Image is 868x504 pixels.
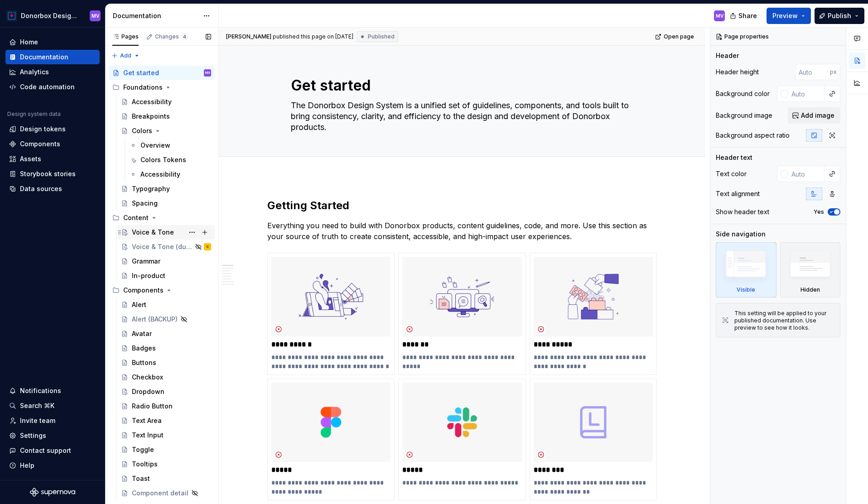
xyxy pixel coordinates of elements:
div: Search ⌘K [20,401,54,410]
a: Accessibility [117,95,215,109]
a: Text Input [117,428,215,442]
div: Alert [132,300,146,309]
span: 4 [181,33,188,40]
span: Published [368,33,395,40]
div: MV [205,68,210,77]
a: Storybook stories [5,167,100,181]
div: Pages [112,33,139,40]
button: Contact support [5,443,100,458]
div: Component detail [132,489,188,498]
a: Open page [652,30,698,43]
div: Radio Button [132,402,173,411]
div: Home [20,38,38,47]
div: Foundations [109,80,215,95]
label: Yes [814,208,824,216]
a: Radio Button [117,399,215,413]
a: Voice & Tone (duplicate)C [117,240,215,254]
a: In-product [117,269,215,283]
div: Notifications [20,386,61,395]
strong: Getting Started [267,199,349,212]
span: Preview [772,11,798,20]
div: Tooltips [132,460,158,469]
div: Overview [140,141,170,150]
div: Colors [132,126,152,135]
img: 29eff793-87a5-495d-9348-bec15120aa83.png [534,383,653,462]
div: Code automation [20,82,75,91]
span: Share [738,11,757,20]
span: [PERSON_NAME] [226,33,271,40]
div: Design tokens [20,125,66,134]
div: Buttons [132,358,156,367]
a: Text Area [117,413,215,428]
div: Hidden [800,286,820,293]
img: 993c67de-ff6e-4f63-a740-2bd3587ec9f6.png [534,257,653,336]
div: In-product [132,271,165,280]
a: Home [5,35,100,49]
svg: Supernova Logo [30,488,75,497]
div: Text color [716,169,747,178]
div: Header text [716,153,752,162]
button: Search ⌘K [5,398,100,413]
a: Checkbox [117,370,215,384]
button: Donorbox Design SystemMV [2,6,103,25]
a: Invite team [5,413,100,428]
a: Code automation [5,80,100,94]
div: Breakpoints [132,112,170,121]
input: Auto [788,86,825,102]
a: Overview [126,138,215,153]
a: Analytics [5,65,100,79]
div: Background image [716,111,772,120]
div: Alert (BACKUP) [132,315,178,324]
div: published this page on [DATE] [273,33,353,40]
div: Text alignment [716,189,760,198]
div: MV [92,12,99,19]
div: Grammar [132,257,160,266]
div: Components [20,139,60,149]
div: Analytics [20,67,49,77]
div: Data sources [20,184,62,193]
textarea: Get started [289,75,632,96]
a: Documentation [5,50,100,64]
div: Visible [716,242,776,298]
img: b20f6024-ba8e-416d-8f2c-dda33d9f37a4.png [271,257,391,336]
div: Text Input [132,431,164,440]
div: Hidden [780,242,841,298]
a: Grammar [117,254,215,269]
div: Visible [737,286,755,293]
button: Help [5,458,100,473]
button: Add [109,49,143,62]
a: Avatar [117,326,215,341]
div: Show header text [716,207,769,216]
div: Settings [20,431,46,440]
img: 550b16c4-7bfd-4edb-8d69-0521d14b3519.png [271,383,391,462]
img: 17077652-375b-4f2c-92b0-528c72b71ea0.png [6,10,17,21]
div: Checkbox [132,373,163,382]
div: Toggle [132,445,154,454]
div: Help [20,461,34,470]
a: Accessibility [126,167,215,182]
textarea: The Donorbox Design System is a unified set of guidelines, components, and tools built to bring c... [289,98,632,134]
a: Tooltips [117,457,215,471]
div: Header height [716,67,759,77]
span: Open page [664,33,694,40]
div: Design system data [7,110,61,118]
a: Badges [117,341,215,355]
div: Components [123,286,164,295]
div: Accessibility [140,170,180,179]
div: Side navigation [716,230,766,239]
div: Spacing [132,199,158,208]
div: Voice & Tone (duplicate) [132,242,192,251]
a: Alert (BACKUP) [117,312,215,326]
p: Everything you need to build with Donorbox products, content guidelines, code, and more. Use this... [267,220,657,242]
div: Toast [132,474,150,483]
button: Notifications [5,384,100,398]
button: Preview [767,8,811,24]
span: Add image [801,111,834,120]
div: Page tree [109,66,215,500]
div: Components [109,283,215,298]
a: Component detail [117,486,215,500]
button: Share [725,8,763,24]
div: Voice & Tone [132,228,174,237]
div: Background aspect ratio [716,131,790,140]
a: Dropdown [117,384,215,399]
